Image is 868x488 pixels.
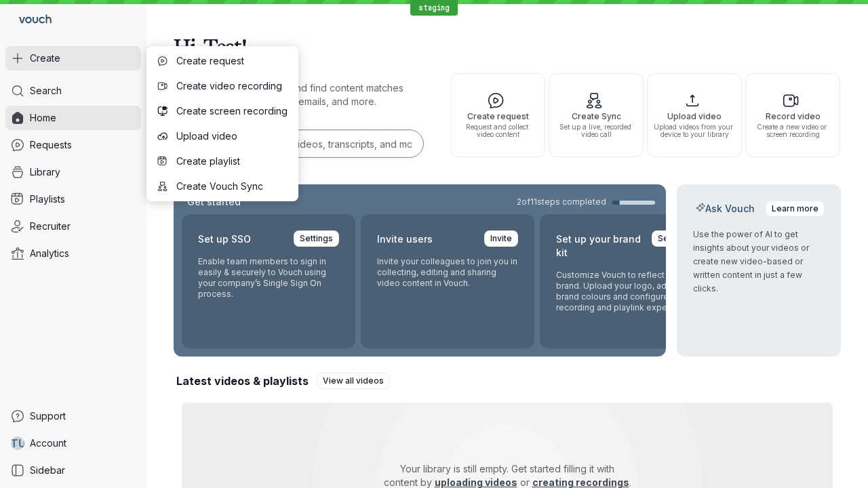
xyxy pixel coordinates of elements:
[30,138,72,152] span: Requests
[149,49,296,73] button: Create request
[176,373,309,388] h2: Latest videos & playlists
[174,81,426,108] p: Search for any keywords and find content matches through transcriptions, user emails, and more.
[18,436,26,450] span: U
[5,431,141,455] a: TUAccount
[653,112,736,121] span: Upload video
[745,73,840,157] button: Record videoCreate a new video or screen recording
[549,73,644,157] button: Create SyncSet up a live, recorded video call
[653,123,736,138] span: Upload videos from your device to your library
[323,374,384,388] span: View all videos
[294,230,339,247] a: Settings
[149,99,296,123] button: Create screen recording
[517,197,606,207] span: 2 of 11 steps completed
[176,129,288,143] span: Upload video
[30,192,65,206] span: Playlists
[30,247,69,260] span: Analytics
[693,228,825,296] p: Use the power of AI to get insights about your videos or create new video-based or written conten...
[30,220,71,233] span: Recruiter
[176,155,288,168] span: Create playlist
[751,112,834,121] span: Record video
[693,202,757,216] h2: Ask Vouch
[751,123,834,138] span: Create a new video or screen recording
[456,112,539,121] span: Create request
[555,112,637,121] span: Create Sync
[5,133,141,157] a: Requests
[766,201,825,217] a: Learn more
[5,160,141,184] a: Library
[5,404,141,428] a: Support
[10,436,18,450] span: T
[30,84,62,98] span: Search
[30,464,65,477] span: Sidebar
[555,123,637,138] span: Set up a live, recorded video call
[176,180,288,193] span: Create Vouch Sync
[658,232,691,245] span: Settings
[5,46,141,70] button: Create
[5,241,141,266] a: Analytics
[772,202,818,216] span: Learn more
[5,458,141,483] a: Sidebar
[5,187,141,211] a: Playlists
[517,197,655,207] a: 2of11steps completed
[647,73,742,157] button: Upload videoUpload videos from your device to your library
[556,270,697,313] p: Customize Vouch to reflect your brand. Upload your logo, adjust brand colours and configure the r...
[317,373,390,389] a: View all videos
[176,79,288,93] span: Create video recording
[377,230,433,248] h2: Invite users
[5,214,141,239] a: Recruiter
[176,104,288,118] span: Create screen recording
[5,79,141,103] a: Search
[30,409,66,423] span: Support
[30,111,56,125] span: Home
[450,73,545,157] button: Create requestRequest and collect video content
[149,174,296,199] button: Create Vouch Sync
[176,54,288,68] span: Create request
[5,106,141,130] a: Home
[30,52,60,65] span: Create
[490,232,512,245] span: Invite
[30,436,66,450] span: Account
[198,256,339,300] p: Enable team members to sign in easily & securely to Vouch using your company’s Single Sign On pro...
[652,230,697,247] a: Settings
[184,195,243,209] h2: Get started
[300,232,333,245] span: Settings
[377,256,518,289] p: Invite your colleagues to join you in collecting, editing and sharing video content in Vouch.
[149,74,296,98] button: Create video recording
[456,123,539,138] span: Request and collect video content
[30,165,60,179] span: Library
[149,149,296,174] button: Create playlist
[149,124,296,148] button: Upload video
[556,230,644,262] h2: Set up your brand kit
[435,476,517,488] a: uploading videos
[484,230,518,247] a: Invite
[5,5,57,35] a: Go to homepage
[532,476,629,488] a: creating recordings
[174,27,841,65] h1: Hi, Test!
[198,230,251,248] h2: Set up SSO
